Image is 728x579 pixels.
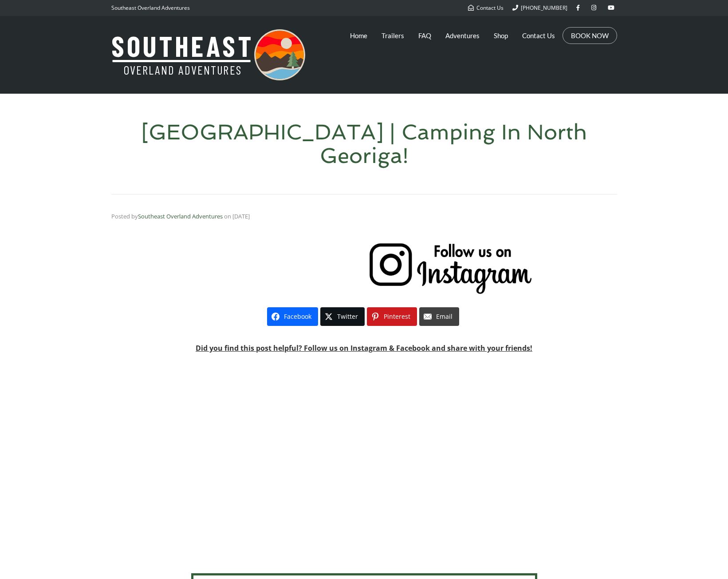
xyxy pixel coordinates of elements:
[512,4,567,12] a: [PHONE_NUMBER]
[224,212,231,220] span: on
[571,31,609,40] a: BOOK NOW
[320,307,365,326] a: Twitter
[267,307,318,326] a: Facebook
[111,29,305,80] img: Southeast Overland Adventures
[468,4,504,12] a: Contact Us
[384,313,410,320] span: Pinterest
[382,24,404,47] a: Trailers
[337,313,358,320] span: Twitter
[369,242,533,294] img: follow-us-on-instagram-southeast-overland-adventures.png
[494,24,508,47] a: Shop
[111,212,223,220] span: Posted by
[476,4,504,12] span: Contact Us
[367,307,417,326] a: Pinterest
[232,212,250,220] time: [DATE]
[445,24,480,47] a: Adventures
[196,343,532,353] b: Did you find this post helpful? Follow us on Instagram & Facebook and share with your friends!
[138,212,223,220] a: Southeast Overland Adventures
[419,307,459,326] a: Email
[521,4,567,12] span: [PHONE_NUMBER]
[350,24,367,47] a: Home
[141,119,587,168] h1: [GEOGRAPHIC_DATA] | Camping In North Georiga!
[418,24,431,47] a: FAQ
[111,2,190,14] p: Southeast Overland Adventures
[284,313,311,320] span: Facebook
[436,313,453,320] span: Email
[522,24,555,47] a: Contact Us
